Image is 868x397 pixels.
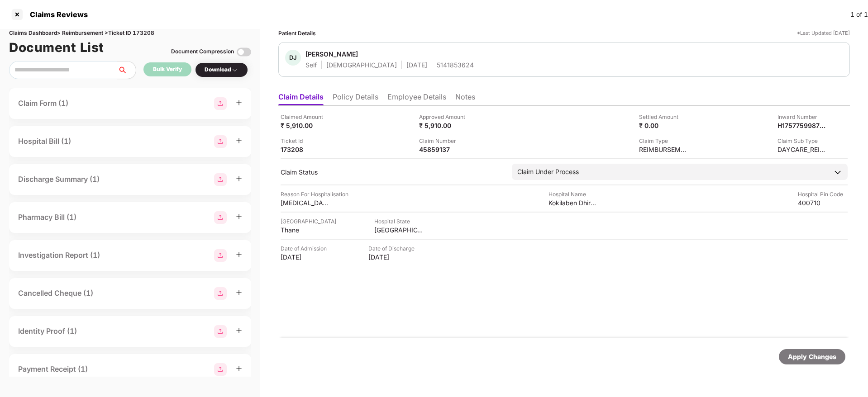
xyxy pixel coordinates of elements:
[117,66,136,74] span: search
[214,97,227,110] img: svg+xml;base64,PHN2ZyBpZD0iR3JvdXBfMjg4MTMiIGRhdGEtbmFtZT0iR3JvdXAgMjg4MTMiIHhtbG5zPSJodHRwOi8vd3...
[18,98,68,109] div: Claim Form (1)
[281,145,330,154] div: 173208
[153,65,182,74] div: Bulk Verify
[237,45,251,59] img: svg+xml;base64,PHN2ZyBpZD0iVG9nZ2xlLTMyeDMyIiB4bWxucz0iaHR0cDovL3d3dy53My5vcmcvMjAwMC9zdmciIHdpZH...
[281,113,330,121] div: Claimed Amount
[231,66,238,74] img: svg+xml;base64,PHN2ZyBpZD0iRHJvcGRvd24tMzJ4MzIiIHhtbG5zPSJodHRwOi8vd3d3LnczLm9yZy8yMDAwL3N2ZyIgd2...
[278,92,324,105] li: Claim Details
[281,217,336,226] div: [GEOGRAPHIC_DATA]
[18,364,88,375] div: Payment Receipt (1)
[788,352,836,362] div: Apply Changes
[797,29,850,38] div: *Last Updated [DATE]
[639,121,689,130] div: ₹ 0.00
[798,198,848,207] div: 400710
[548,198,598,207] div: Kokilaben Dhirubai [GEOGRAPHIC_DATA]
[419,145,469,154] div: 45859137
[548,190,598,198] div: Hospital Name
[236,99,242,106] span: plus
[18,212,76,223] div: Pharmacy Bill (1)
[171,47,234,56] div: Document Compression
[214,211,227,224] img: svg+xml;base64,PHN2ZyBpZD0iR3JvdXBfMjg4MTMiIGRhdGEtbmFtZT0iR3JvdXAgMjg4MTMiIHhtbG5zPSJodHRwOi8vd3...
[236,365,242,372] span: plus
[24,10,88,19] div: Claims Reviews
[214,287,227,300] img: svg+xml;base64,PHN2ZyBpZD0iR3JvdXBfMjg4MTMiIGRhdGEtbmFtZT0iR3JvdXAgMjg4MTMiIHhtbG5zPSJodHRwOi8vd3...
[278,29,316,38] div: Patient Details
[205,66,238,74] div: Download
[850,9,868,19] div: 1 of 1
[333,92,378,105] li: Policy Details
[387,92,446,105] li: Employee Details
[368,253,418,261] div: [DATE]
[281,137,330,145] div: Ticket Id
[419,113,469,121] div: Approved Amount
[236,327,242,334] span: plus
[18,326,77,337] div: Identity Proof (1)
[18,136,71,147] div: Hospital Bill (1)
[368,244,418,253] div: Date of Discharge
[419,137,469,145] div: Claim Number
[236,175,242,182] span: plus
[281,121,330,130] div: ₹ 5,910.00
[214,135,227,148] img: svg+xml;base64,PHN2ZyBpZD0iR3JvdXBfMjg4MTMiIGRhdGEtbmFtZT0iR3JvdXAgMjg4MTMiIHhtbG5zPSJodHRwOi8vd3...
[236,137,242,144] span: plus
[281,168,503,176] div: Claim Status
[639,145,689,154] div: REIMBURSEMENT
[777,113,827,121] div: Inward Number
[777,137,827,145] div: Claim Sub Type
[214,249,227,262] img: svg+xml;base64,PHN2ZyBpZD0iR3JvdXBfMjg4MTMiIGRhdGEtbmFtZT0iR3JvdXAgMjg4MTMiIHhtbG5zPSJodHRwOi8vd3...
[9,29,251,38] div: Claims Dashboard > Reimbursement > Ticket ID 173208
[305,61,317,69] div: Self
[9,38,104,57] h1: Document List
[639,113,689,121] div: Settled Amount
[281,190,348,198] div: Reason For Hospitalisation
[833,168,842,177] img: downArrowIcon
[214,325,227,338] img: svg+xml;base64,PHN2ZyBpZD0iR3JvdXBfMjg4MTMiIGRhdGEtbmFtZT0iR3JvdXAgMjg4MTMiIHhtbG5zPSJodHRwOi8vd3...
[305,50,358,58] div: [PERSON_NAME]
[281,226,330,234] div: Thane
[236,289,242,296] span: plus
[777,121,827,130] div: H17577599870641580
[777,145,827,154] div: DAYCARE_REIMBURSEMENT
[281,244,330,253] div: Date of Admission
[18,288,93,299] div: Cancelled Cheque (1)
[517,167,579,177] div: Claim Under Process
[406,61,427,69] div: [DATE]
[285,50,301,66] div: DJ
[117,61,136,79] button: search
[18,250,100,261] div: Investigation Report (1)
[455,92,475,105] li: Notes
[374,217,424,226] div: Hospital State
[214,363,227,376] img: svg+xml;base64,PHN2ZyBpZD0iR3JvdXBfMjg4MTMiIGRhdGEtbmFtZT0iR3JvdXAgMjg4MTMiIHhtbG5zPSJodHRwOi8vd3...
[236,251,242,258] span: plus
[326,61,397,69] div: [DEMOGRAPHIC_DATA]
[419,121,469,130] div: ₹ 5,910.00
[281,198,330,207] div: [MEDICAL_DATA]
[798,190,848,198] div: Hospital Pin Code
[639,137,689,145] div: Claim Type
[281,253,330,261] div: [DATE]
[437,61,474,69] div: 5141853624
[374,226,424,234] div: [GEOGRAPHIC_DATA]
[236,213,242,220] span: plus
[214,173,227,186] img: svg+xml;base64,PHN2ZyBpZD0iR3JvdXBfMjg4MTMiIGRhdGEtbmFtZT0iR3JvdXAgMjg4MTMiIHhtbG5zPSJodHRwOi8vd3...
[18,174,100,185] div: Discharge Summary (1)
